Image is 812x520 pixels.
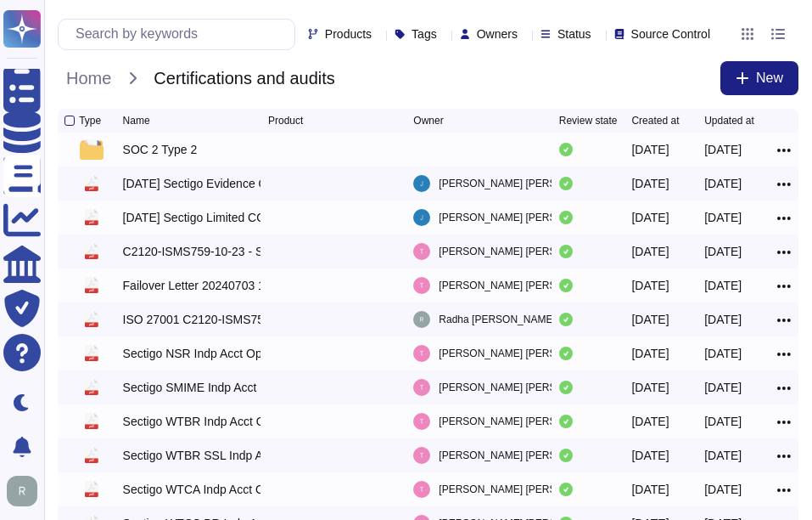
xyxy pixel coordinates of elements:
div: [DATE] [704,277,742,294]
img: user [413,379,430,396]
img: user [413,345,430,362]
img: folder [80,139,104,160]
div: [DATE] [631,345,669,362]
div: Sectigo NSR Indp Acct Opinion and Mgmt Assertion [DATE] - FINAL.pdf [123,345,261,362]
div: [DATE] [631,243,669,260]
span: Created at [631,116,679,126]
div: [DATE] [704,447,742,464]
div: [DATE] [704,311,742,328]
img: user [413,413,430,430]
div: [DATE] [704,481,742,498]
span: [PERSON_NAME] [PERSON_NAME] [439,379,609,396]
img: user [413,243,430,260]
div: [DATE] [631,209,669,226]
span: Updated at [704,116,754,126]
div: [DATE] [631,141,669,158]
span: Name [123,116,150,126]
div: [DATE] Sectigo Evidence Only Cyber COI.pdf [123,175,261,192]
span: Radha [PERSON_NAME] [439,311,555,328]
div: [DATE] [704,379,742,396]
div: [DATE] Sectigo Limited COI.pdf [123,209,261,226]
img: user [413,447,430,464]
input: Search by keywords [67,20,294,49]
img: user [413,209,430,226]
div: [DATE] [704,175,742,192]
div: Sectigo WTBR SSL Indp Acct Opinion and Mgmt Assertion [DATE] - FINAL.pdf [123,447,261,464]
span: Owners [477,28,518,40]
img: user [413,277,430,294]
div: Sectigo WTCA Indp Acct Opinion and Mgmt Assertion [DATE] - FINAL.pdf [123,481,261,498]
span: [PERSON_NAME] [PERSON_NAME] [439,413,609,430]
div: Sectigo SMIME Indp Acct Opinion and Mgmt Assertion [DATE] - FINAL.pdf [123,379,261,396]
div: [DATE] [704,141,742,158]
div: [DATE] [631,447,669,464]
span: Tags [412,28,437,40]
span: Source Control [631,28,710,40]
span: Certifications and audits [145,65,343,91]
div: [DATE] [631,379,669,396]
span: [PERSON_NAME] [PERSON_NAME] [439,345,609,362]
div: C2120-ISMS759-10-23 - SC certificates.pdf [123,243,261,260]
div: [DATE] [704,345,742,362]
div: Sectigo WTBR Indp Acct Opinion and Mgmt Assertion [DATE] - FINAL (1).pdf [123,413,261,430]
span: [PERSON_NAME] [PERSON_NAME] [439,175,609,192]
span: New [756,71,783,85]
span: [PERSON_NAME] [PERSON_NAME] [439,447,609,464]
img: user [413,481,430,498]
div: [DATE] [631,277,669,294]
div: [DATE] [631,413,669,430]
span: [PERSON_NAME] [PERSON_NAME] [439,481,609,498]
span: [PERSON_NAME] [PERSON_NAME] [439,209,609,226]
button: New [720,61,798,95]
div: SOC 2 Type 2 [123,141,198,158]
div: [DATE] [631,481,669,498]
img: user [413,175,430,192]
img: user [413,311,430,328]
div: [DATE] [631,311,669,328]
span: Status [557,28,591,40]
div: Failover Letter 20240703 1.pdf [123,277,261,294]
span: [PERSON_NAME] [PERSON_NAME] [439,243,609,260]
span: Home [58,65,120,91]
div: [DATE] [704,243,742,260]
div: [DATE] [704,209,742,226]
div: [DATE] [631,175,669,192]
span: Owner [413,116,443,126]
img: user [7,476,37,506]
button: user [3,472,49,510]
span: Type [79,116,101,126]
span: Review state [559,116,618,126]
span: [PERSON_NAME] [PERSON_NAME] [439,277,609,294]
div: ISO 27001 C2120-ISMS759-10-23 - SC certificates Sectigo - Copy.pdf [123,311,261,328]
span: Products [325,28,372,40]
span: Product [268,116,303,126]
div: [DATE] [704,413,742,430]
